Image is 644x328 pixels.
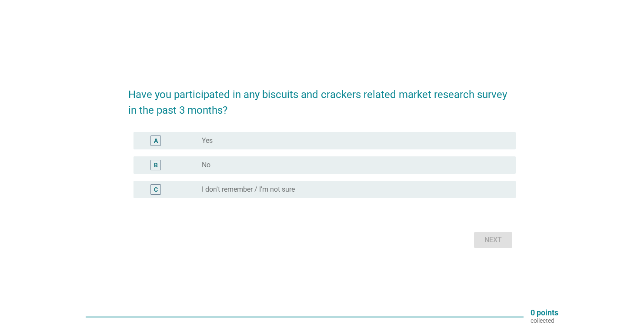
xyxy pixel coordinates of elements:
[154,185,158,194] div: C
[154,160,158,169] div: B
[531,309,558,317] p: 0 points
[202,185,295,194] label: I don't remember / I'm not sure
[202,136,213,145] label: Yes
[128,78,516,118] h2: Have you participated in any biscuits and crackers related market research survey in the past 3 m...
[154,136,158,145] div: A
[202,161,210,169] label: No
[531,317,558,325] p: collected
